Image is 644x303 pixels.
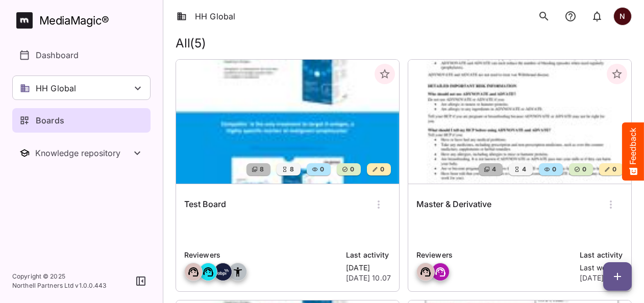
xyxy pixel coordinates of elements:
p: Last activity [580,249,623,261]
span: 8 [259,164,264,174]
p: Dashboard [36,49,79,61]
p: [DATE] 13.16 [580,273,623,283]
span: 0 [581,164,586,174]
p: Boards [36,114,64,127]
span: 0 [551,164,556,174]
span: 0 [349,164,354,174]
p: Reviewers [416,249,574,261]
span: 4 [521,164,526,174]
nav: Knowledge repository [12,141,151,165]
div: Knowledge repository [35,148,131,158]
button: Toggle Knowledge repository [12,141,151,165]
a: MediaMagic® [16,12,151,29]
h6: Master & Derivative [416,198,491,211]
span: 0 [611,164,616,174]
p: [DATE] [346,263,391,273]
a: Dashboard [12,43,151,67]
p: HH Global [36,82,76,94]
div: MediaMagic ® [39,12,109,29]
span: 4 [491,164,496,174]
button: Feedback [622,122,644,181]
div: N [613,7,632,26]
img: Master & Derivative [408,60,631,184]
h2: All ( 5 ) [176,36,632,51]
p: Last week [580,263,623,273]
span: 0 [319,164,324,174]
button: search [534,6,554,27]
p: Copyright © 2025 [12,272,107,281]
button: notifications [587,6,607,27]
img: Test Board [176,60,399,184]
span: 0 [379,164,384,174]
p: Last activity [346,249,391,261]
h6: Test Board [184,198,226,211]
a: Boards [12,108,151,133]
button: notifications [560,6,581,27]
span: 8 [289,164,294,174]
p: Northell Partners Ltd v 1.0.0.443 [12,281,107,290]
p: [DATE] 10.07 [346,273,391,283]
p: Reviewers [184,249,340,261]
